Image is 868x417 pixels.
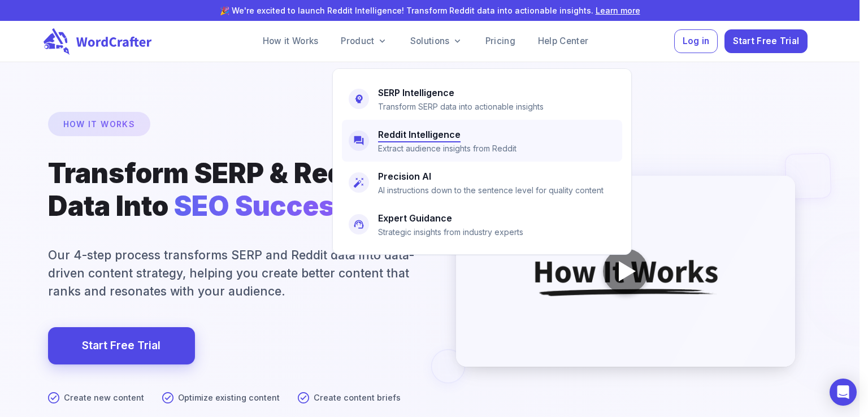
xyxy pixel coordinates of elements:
h6: SERP Intelligence [378,85,454,101]
h6: Precision AI [378,168,431,184]
a: Reddit IntelligenceExtract audience insights from Reddit [342,120,622,162]
span: Start Free Trial [733,34,800,49]
a: Learn more [596,6,640,15]
a: How it Works [254,30,328,53]
img: WordCrafter How It Works [456,176,795,367]
h6: Reddit Intelligence [378,127,461,142]
h6: Expert Guidance [378,210,452,226]
p: Transform SERP data into actionable insights [378,101,544,113]
a: Solutions [401,30,472,53]
a: Pricing [476,30,524,53]
a: SERP IntelligenceTransform SERP data into actionable insights [342,78,622,120]
a: Product [332,30,396,53]
p: AI instructions down to the sentence level for quality content [378,184,604,197]
a: Expert GuidanceStrategic insights from industry experts [342,203,622,245]
a: Precision AIAI instructions down to the sentence level for quality content [342,162,622,203]
p: Extract audience insights from Reddit [378,142,517,155]
span: Log in [683,34,710,49]
div: Open Intercom Messenger [830,379,857,406]
a: Help Center [529,30,597,53]
p: Strategic insights from industry experts [378,226,523,238]
p: 🎉 We're excited to launch Reddit Intelligence! Transform Reddit data into actionable insights. [18,5,841,16]
a: Start Free Trial [82,336,160,355]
